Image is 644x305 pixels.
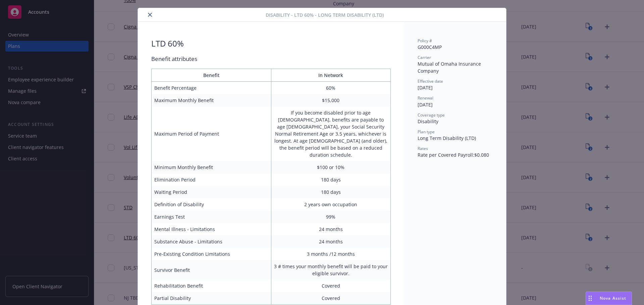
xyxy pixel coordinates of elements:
div: Drag to move [586,292,594,305]
div: [DATE] [418,101,493,108]
td: 24 months [271,223,391,235]
td: Waiting Period [152,186,271,198]
div: [DATE] [418,84,493,91]
div: G000C4MP [418,44,493,51]
span: Nova Assist [600,295,626,301]
td: If you become disabled prior to age [DEMOGRAPHIC_DATA], benefits are payable to age [DEMOGRAPHIC_... [271,106,391,161]
td: Earnings Test [152,211,271,223]
td: Survivor Benefit [152,260,271,280]
td: Maximum Monthly Benefit [152,94,271,106]
td: 180 days [271,173,391,186]
button: Nova Assist [586,292,632,305]
td: Covered [271,280,391,292]
td: $100 or 10% [271,161,391,173]
td: Pre-Existing Condition Limitations [152,248,271,260]
td: Partial Disability [152,292,271,305]
th: In Network [271,69,391,82]
td: 99% [271,211,391,223]
span: Plan type [418,129,435,135]
div: LTD 60% [151,38,184,49]
td: Minimum Monthly Benefit [152,161,271,173]
div: Benefit attributes [151,55,391,63]
span: Renewal [418,95,433,101]
th: Benefit [152,69,271,82]
div: Rate per Covered Payroll : $0.080 [418,151,493,158]
td: Rehabilitation Benefit [152,280,271,292]
span: Carrier [418,55,431,60]
span: Policy # [418,38,432,44]
td: Mental Illness - Limitations [152,223,271,235]
div: Long Term Disability (LTD) [418,135,493,142]
td: Definition of Disability [152,198,271,211]
div: Disability [418,118,493,125]
td: 24 months [271,235,391,248]
button: close [146,11,154,19]
td: 60% [271,82,391,94]
td: Covered [271,292,391,305]
td: Substance Abuse - Limitations [152,235,271,248]
td: $15,000 [271,94,391,106]
td: Maximum Period of Payment [152,106,271,161]
td: 2 years own occupation [271,198,391,211]
td: 3 months /12 months [271,248,391,260]
span: Disability - LTD 60% - Long Term Disability (LTD) [266,11,384,18]
span: Effective date [418,78,443,84]
span: Coverage type [418,112,445,118]
td: 3 # times your monthly benefit will be paid to your eligible survivor. [271,260,391,280]
td: Elimination Period [152,173,271,186]
div: Mutual of Omaha Insurance Company [418,60,493,74]
td: 180 days [271,186,391,198]
td: Benefit Percentage [152,82,271,94]
span: Rates [418,146,428,151]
